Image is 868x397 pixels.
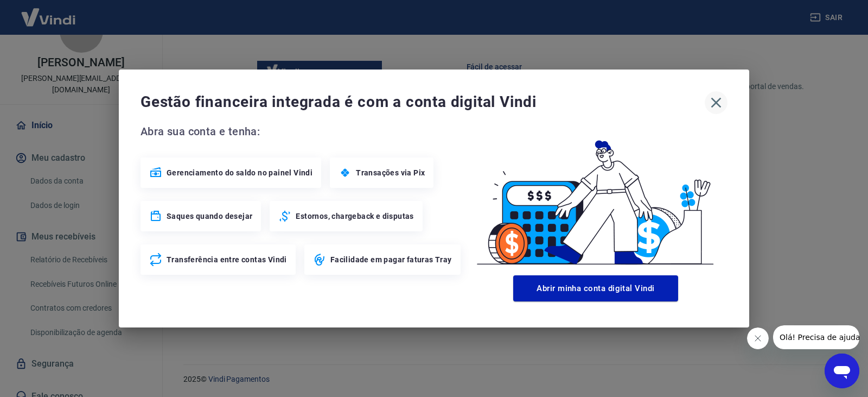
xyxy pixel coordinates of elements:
[747,327,769,349] iframe: Fechar mensagem
[356,167,425,178] span: Transações via Pix
[825,354,859,388] iframe: Botão para abrir a janela de mensagens
[167,211,252,222] span: Saques quando desejar
[296,211,413,222] span: Estornos, chargeback e disputas
[773,325,859,349] iframe: Mensagem da empresa
[7,8,91,16] span: Olá! Precisa de ajuda?
[141,91,705,113] span: Gestão financeira integrada é com a conta digital Vindi
[330,254,452,265] span: Facilidade em pagar faturas Tray
[513,275,678,301] button: Abrir minha conta digital Vindi
[141,123,464,140] span: Abra sua conta e tenha:
[167,167,312,178] span: Gerenciamento do saldo no painel Vindi
[167,254,287,265] span: Transferência entre contas Vindi
[464,123,727,271] img: Good Billing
